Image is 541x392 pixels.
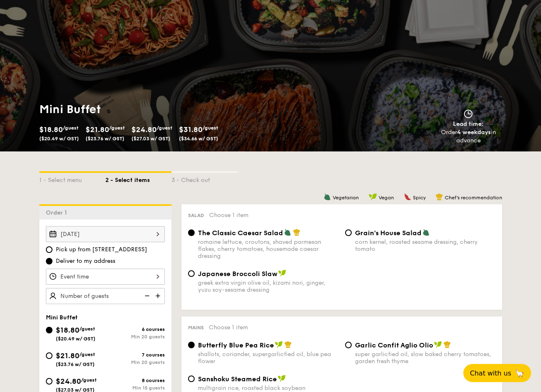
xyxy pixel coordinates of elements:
[355,229,422,237] span: Grain's House Salad
[153,288,165,304] img: icon-add.58712e84.svg
[46,258,52,264] input: Deliver to my address
[179,136,218,142] span: ($34.66 w/ GST)
[79,326,95,332] span: /guest
[56,361,95,367] span: ($23.76 w/ GST)
[445,195,502,201] span: Chef's recommendation
[198,385,338,392] div: multigrain rice, roasted black soybean
[46,327,52,333] input: $18.80/guest($20.49 w/ GST)6 coursesMin 20 guests
[293,229,300,236] img: icon-chef-hat.a58ddaea.svg
[140,288,153,304] img: icon-reduce.1d2dbef1.svg
[188,229,195,236] input: The Classic Caesar Saladromaine lettuce, croutons, shaved parmesan flakes, cherry tomatoes, house...
[105,173,172,184] div: 2 - Select items
[188,213,204,218] span: Salad
[284,341,292,348] img: icon-chef-hat.a58ddaea.svg
[105,385,165,391] div: Min 15 guests
[198,375,277,383] span: Sanshoku Steamed Rice
[203,125,218,131] span: /guest
[56,326,79,335] span: $18.80
[172,173,238,184] div: 3 - Check out
[198,279,338,293] div: greek extra virgin olive oil, kizami nori, ginger, yuzu soy-sesame dressing
[46,209,70,216] span: Order 1
[46,352,52,359] input: $21.80/guest($23.76 w/ GST)7 coursesMin 20 guests
[463,364,531,382] button: Chat with us🦙
[131,125,157,134] span: $24.80
[453,120,484,128] span: Lead time:
[278,269,286,277] img: icon-vegan.f8ff3823.svg
[188,270,195,277] input: Japanese Broccoli Slawgreek extra virgin olive oil, kizami nori, ginger, yuzu soy-sesame dressing
[198,229,283,237] span: The Classic Caesar Salad
[209,212,248,219] span: Choose 1 item
[105,359,165,365] div: Min 20 guests
[56,336,95,342] span: ($20.49 w/ GST)
[105,352,165,358] div: 7 courses
[404,193,411,201] img: icon-spicy.37a8142b.svg
[105,326,165,332] div: 6 courses
[198,351,338,365] div: shallots, coriander, supergarlicfied oil, blue pea flower
[333,195,359,201] span: Vegetarian
[209,324,248,331] span: Choose 1 item
[198,341,274,349] span: Butterfly Blue Pea Rice
[470,369,511,377] span: Chat with us
[345,229,352,236] input: Grain's House Saladcorn kernel, roasted sesame dressing, cherry tomato
[188,342,195,348] input: Butterfly Blue Pea Riceshallots, coriander, supergarlicfied oil, blue pea flower
[157,125,172,131] span: /guest
[131,136,170,142] span: ($27.03 w/ GST)
[355,341,433,349] span: Garlic Confit Aglio Olio
[56,351,79,360] span: $21.80
[434,341,442,348] img: icon-vegan.f8ff3823.svg
[46,314,78,321] span: Mini Buffet
[63,125,79,131] span: /guest
[81,377,97,383] span: /guest
[188,325,204,331] span: Mains
[355,239,496,253] div: corn kernel, roasted sesame dressing, cherry tomato
[278,375,286,382] img: icon-vegan.f8ff3823.svg
[39,125,63,134] span: $18.80
[198,239,338,260] div: romaine lettuce, croutons, shaved parmesan flakes, cherry tomatoes, housemade caesar dressing
[46,378,52,385] input: $24.80/guest($27.03 w/ GST)8 coursesMin 15 guests
[413,195,426,201] span: Spicy
[46,246,52,253] input: Pick up from [STREET_ADDRESS]
[46,226,165,242] input: Event date
[86,125,109,134] span: $21.80
[86,136,124,142] span: ($23.76 w/ GST)
[443,341,451,348] img: icon-chef-hat.a58ddaea.svg
[345,342,352,348] input: Garlic Confit Aglio Oliosuper garlicfied oil, slow baked cherry tomatoes, garden fresh thyme
[188,375,195,382] input: Sanshoku Steamed Ricemultigrain rice, roasted black soybean
[39,136,79,142] span: ($20.49 w/ GST)
[105,378,165,383] div: 8 courses
[109,125,125,131] span: /guest
[105,334,165,340] div: Min 20 guests
[436,193,443,201] img: icon-chef-hat.a58ddaea.svg
[275,341,283,348] img: icon-vegan.f8ff3823.svg
[39,102,267,117] h1: Mini Buffet
[462,109,474,118] img: icon-clock.2db775ea.svg
[79,352,95,357] span: /guest
[431,128,505,145] div: Order in advance
[515,368,524,378] span: 🦙
[46,288,165,304] input: Number of guests
[56,377,81,386] span: $24.80
[369,193,377,201] img: icon-vegan.f8ff3823.svg
[56,246,147,254] span: Pick up from [STREET_ADDRESS]
[284,229,291,236] img: icon-vegetarian.fe4039eb.svg
[39,173,105,184] div: 1 - Select menu
[198,270,277,278] span: Japanese Broccoli Slaw
[179,125,203,134] span: $31.80
[379,195,394,201] span: Vegan
[355,351,496,365] div: super garlicfied oil, slow baked cherry tomatoes, garden fresh thyme
[422,229,430,236] img: icon-vegetarian.fe4039eb.svg
[56,257,115,265] span: Deliver to my address
[324,193,331,201] img: icon-vegetarian.fe4039eb.svg
[46,269,165,285] input: Event time
[457,129,491,136] strong: 4 weekdays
